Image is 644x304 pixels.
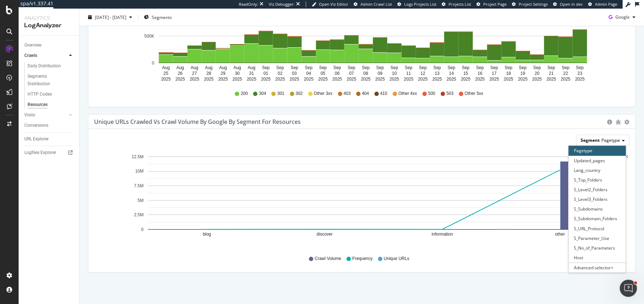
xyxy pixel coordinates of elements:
span: Logs Projects List [404,1,436,7]
text: 2025 [204,77,214,82]
text: 2025 [575,77,585,82]
a: Crawls [24,52,67,59]
a: Project Page [476,1,507,7]
span: Unique URLs [384,256,409,262]
span: Admin Crawl List [360,1,392,7]
text: 01 [263,71,268,76]
text: 2025 [261,77,271,82]
span: Frequency [352,256,373,262]
text: Sep [505,65,513,70]
text: Sep [276,65,284,70]
span: 200 [241,91,248,97]
text: 2025 [404,77,413,82]
text: 2025 [275,77,285,82]
text: Sep [262,65,270,70]
span: 301 [277,91,284,97]
div: Pagetype [568,146,626,155]
text: Sep [291,65,299,70]
a: Overview [24,42,74,49]
text: Sep [376,65,384,70]
text: 30 [235,71,240,76]
text: 2025 [175,77,185,82]
div: Crawls [24,52,37,59]
iframe: Intercom live chat [620,280,637,297]
text: 2025 [446,77,456,82]
div: gear [624,120,629,125]
text: 13 [435,71,440,76]
text: 07 [349,71,354,76]
text: 05 [320,71,325,76]
a: HTTP Codes [28,91,74,98]
text: 23 [577,71,582,76]
text: 5M [137,198,144,203]
div: Visits [24,111,35,119]
text: blog [203,232,211,237]
text: 29 [221,71,226,76]
text: 02 [278,71,283,76]
text: 12.5M [132,154,144,159]
text: 04 [306,71,311,76]
text: 2025 [518,77,528,82]
div: Daily Distribution [28,62,61,70]
div: Lang_country [568,165,626,175]
text: 2025 [532,77,542,82]
a: Segments Distribution [28,73,74,88]
button: Segments [141,11,175,23]
text: 18 [506,71,511,76]
a: Open Viz Editor [312,1,348,7]
div: Host [568,253,626,262]
span: Other 4xx [398,91,417,97]
text: 2025 [461,77,470,82]
text: other [555,232,565,237]
text: discover [316,232,333,237]
div: Segments Distribution [28,73,67,88]
span: Crawl Volume [315,256,341,262]
span: Other 3xx [314,91,332,97]
svg: A chart. [94,1,630,84]
text: Sep [562,65,570,70]
a: URL Explorer [24,135,74,143]
a: Logfiles Explorer [24,149,74,156]
text: Aug [248,65,255,70]
span: 500 [428,91,435,97]
text: 26 [178,71,183,76]
div: HTTP Codes [28,91,52,98]
span: Open in dev [560,1,583,7]
a: Logs Projects List [397,1,436,7]
text: 0 [141,227,144,232]
text: Aug [233,65,241,70]
text: 7.5M [134,183,144,188]
text: Sep [305,65,313,70]
text: Aug [205,65,212,70]
text: Sep [333,65,341,70]
text: 17 [492,71,497,76]
text: 2025 [504,77,513,82]
div: Logfiles Explorer [24,149,56,156]
text: 2025 [432,77,442,82]
div: S_URL_Protocol [568,224,626,233]
span: Project Settings [519,1,548,7]
text: 31 [249,71,254,76]
text: Sep [405,65,412,70]
text: Sep [348,65,355,70]
div: circle-info [607,120,612,125]
span: Pagetype [601,137,620,143]
text: 2025 [561,77,570,82]
span: 403 [343,91,350,97]
a: Admin Crawl List [354,1,392,7]
text: Sep [319,65,327,70]
text: Sep [547,65,555,70]
text: 11 [406,71,411,76]
text: Sep [447,65,455,70]
text: 10M [135,169,144,174]
text: 2025 [475,77,485,82]
text: Aug [176,65,184,70]
a: Resources [28,101,74,108]
text: 14 [449,71,454,76]
span: Segment [581,137,600,143]
text: Sep [419,65,427,70]
a: Projects List [442,1,471,7]
text: Sep [490,65,498,70]
text: 2.5M [134,213,144,218]
text: Aug [219,65,227,70]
